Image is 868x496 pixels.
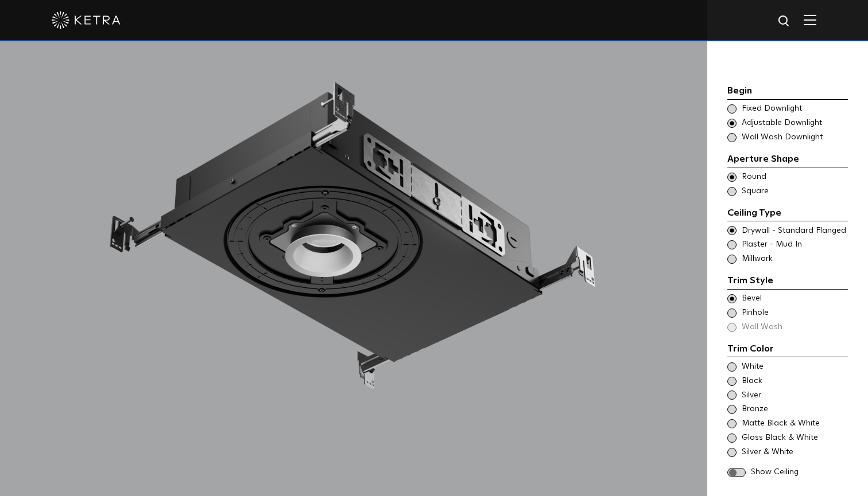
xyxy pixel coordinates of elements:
[742,103,847,115] span: Fixed Downlight
[727,274,848,290] div: Trim Style
[742,361,847,373] span: White
[742,225,847,237] span: Drywall - Standard Flanged
[52,11,121,29] img: ketra-logo-2019-white
[742,293,847,304] span: Bevel
[777,14,792,29] img: search icon
[742,186,847,197] span: Square
[742,132,847,143] span: Wall Wash Downlight
[742,447,847,458] span: Silver & White
[742,239,847,251] span: Plaster - Mud In
[742,307,847,319] span: Pinhole
[742,404,847,415] span: Bronze
[742,118,847,129] span: Adjustable Downlight
[727,152,848,168] div: Aperture Shape
[742,390,847,401] span: Silver
[742,253,847,265] span: Millwork
[742,418,847,429] span: Matte Black & White
[742,432,847,444] span: Gloss Black & White
[727,206,848,222] div: Ceiling Type
[727,84,848,100] div: Begin
[742,171,847,183] span: Round
[742,376,847,387] span: Black
[751,467,848,478] span: Show Ceiling
[727,342,848,358] div: Trim Color
[804,14,816,25] img: Hamburger%20Nav.svg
